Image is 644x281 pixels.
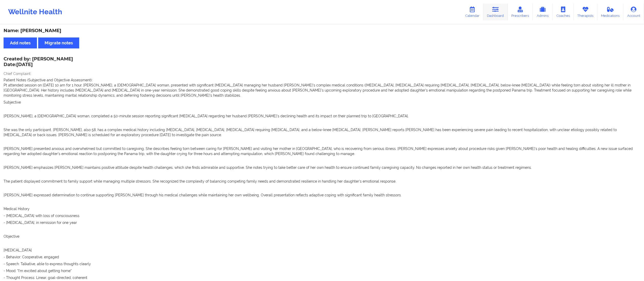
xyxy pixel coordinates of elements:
[4,100,640,105] p: Subjective
[4,37,37,48] button: Add notes
[4,61,73,68] p: Date: [DATE]
[4,146,640,156] p: [PERSON_NAME] presented anxious and overwhelmed but committed to caregiving. She describes feelin...
[4,113,640,119] p: [PERSON_NAME], a [DEMOGRAPHIC_DATA] woman, completed a 50-minute session reporting significant [M...
[483,4,508,20] a: Dashboard
[4,268,640,273] p: - Mood: "I'm excited about getting home"
[623,4,644,20] a: Account
[4,261,640,266] p: - Speech: Talkative, able to express thoughts clearly
[508,4,533,20] a: Prescribers
[4,220,640,225] p: - [MEDICAL_DATA], in remission for one year
[4,72,31,76] span: Chief Complaint:
[4,254,640,260] p: - Behavior: Cooperative, engaged
[4,56,73,68] div: Created by: [PERSON_NAME]
[461,4,483,20] a: Calendar
[4,234,640,239] p: Objective
[38,37,79,48] button: Migrate notes
[4,275,640,280] p: - Thought Process: Linear, goal-directed, coherent
[4,165,640,170] p: [PERSON_NAME] emphasizes [PERSON_NAME] maintains positive attitude despite health challenges, whi...
[574,4,597,20] a: Therapists
[4,213,640,218] p: - [MEDICAL_DATA] with loss of consciousness
[597,4,624,20] a: Medications
[4,179,640,184] p: The patient displayed commitment to family support while managing multiple stressors. She recogni...
[4,83,640,98] p: Pt attended session on [DATE] 10 am for 1 hour. [PERSON_NAME], a [DEMOGRAPHIC_DATA] woman, presen...
[4,206,640,211] p: Medical History
[533,4,553,20] a: Admins
[4,193,640,198] p: [PERSON_NAME] expressed determination to continue supporting [PERSON_NAME] through his medical ch...
[4,127,640,137] p: She was the only participant. [PERSON_NAME], also 58, has a complex medical history including [ME...
[4,78,93,82] span: Patient Notes (Subjective and Objective Assessment):
[553,4,574,20] a: Coaches
[4,248,640,253] p: [MEDICAL_DATA]
[4,28,640,34] div: Name: [PERSON_NAME]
